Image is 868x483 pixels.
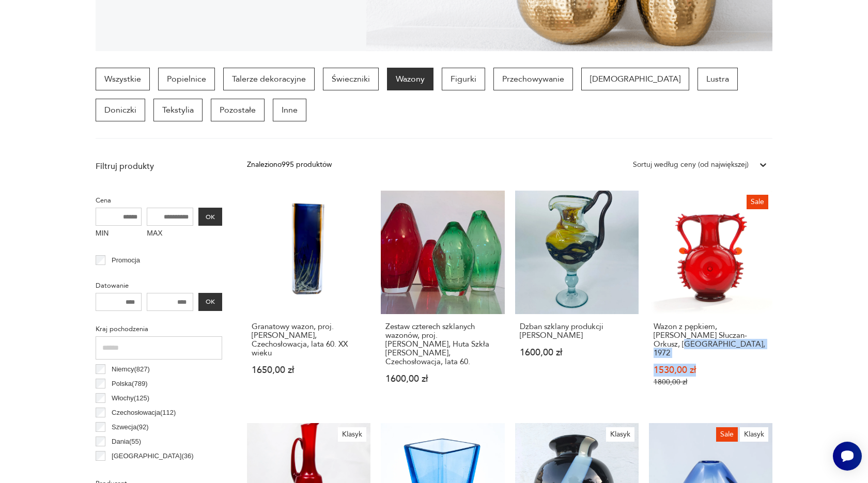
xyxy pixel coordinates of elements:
[112,465,146,476] p: Francja ( 34 )
[252,366,366,375] p: 1650,00 zł
[96,161,222,172] p: Filtruj produkty
[112,450,193,462] p: [GEOGRAPHIC_DATA] ( 36 )
[96,280,222,291] p: Datowanie
[112,407,176,418] p: Czechosłowacja ( 112 )
[247,159,332,170] div: Znaleziono 995 produktów
[147,226,193,242] label: MAX
[96,226,142,242] label: MIN
[252,322,366,357] h3: Granatowy wazon, proj. [PERSON_NAME], Czechosłowacja, lata 60. XX wieku
[198,208,222,226] button: OK
[96,195,222,206] p: Cena
[442,68,485,90] a: Figurki
[96,68,150,90] a: Wszystkie
[112,378,147,389] p: Polska ( 789 )
[211,99,265,121] a: Pozostałe
[247,191,370,407] a: Granatowy wazon, proj. Pavel Hlava, Czechosłowacja, lata 60. XX wiekuGranatowy wazon, proj. [PERS...
[112,393,149,404] p: Włochy ( 125 )
[381,191,504,407] a: Zestaw czterech szklanych wazonów, proj. Milan Metelak, Huta Szkła Harrachov, Czechosłowacja, lat...
[654,322,768,357] h3: Wazon z pępkiem, [PERSON_NAME] Słuczan-Orkusz, [GEOGRAPHIC_DATA], 1972
[96,323,222,335] p: Kraj pochodzenia
[515,191,639,407] a: Dzban szklany produkcji Filipa RovertaDzban szklany produkcji [PERSON_NAME]1600,00 zł
[323,68,379,90] a: Świeczniki
[112,422,149,433] p: Szwecja ( 92 )
[581,68,689,90] a: [DEMOGRAPHIC_DATA]
[387,68,433,90] a: Wazony
[223,68,315,90] a: Talerze dekoracyjne
[654,378,768,386] p: 1800,00 zł
[698,68,738,90] a: Lustra
[385,375,500,383] p: 1600,00 zł
[520,322,634,340] h3: Dzban szklany produkcji [PERSON_NAME]
[633,159,749,170] div: Sortuj według ceny (od największej)
[198,293,222,311] button: OK
[654,366,768,375] p: 1530,00 zł
[153,99,203,121] a: Tekstylia
[112,436,141,447] p: Dania ( 55 )
[273,99,306,121] a: Inne
[112,255,140,266] p: Promocja
[158,68,215,90] a: Popielnice
[385,322,500,366] h3: Zestaw czterech szklanych wazonów, proj. [PERSON_NAME], Huta Szkła [PERSON_NAME], Czechosłowacja,...
[493,68,573,90] a: Przechowywanie
[96,99,145,121] a: Doniczki
[833,442,862,471] iframe: Smartsupp widget button
[649,191,772,407] a: SaleWazon z pępkiem, J. Słuczan-Orkusz, Kraków, 1972Wazon z pępkiem, [PERSON_NAME] Słuczan-Orkusz...
[520,348,634,357] p: 1600,00 zł
[112,364,150,375] p: Niemcy ( 827 )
